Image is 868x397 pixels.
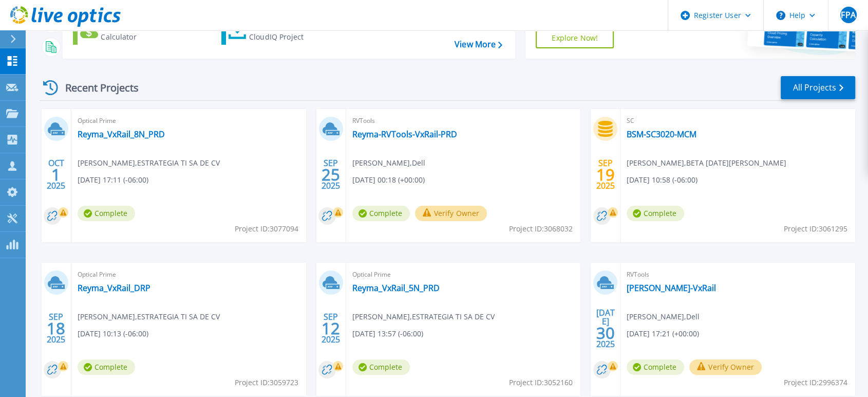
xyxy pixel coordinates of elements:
[101,22,183,42] div: Cloud Pricing Calculator
[596,170,615,179] span: 19
[509,377,573,388] span: Project ID: 3052160
[321,310,341,347] div: SEP 2025
[352,359,410,375] span: Complete
[596,156,615,193] div: SEP 2025
[455,40,502,49] a: View More
[596,310,615,347] div: [DATE] 2025
[78,129,165,139] a: Reyma_VxRail_8N_PRD
[627,206,684,221] span: Complete
[352,129,457,139] a: Reyma-RVTools-VxRail-PRD
[509,223,573,234] span: Project ID: 3068032
[235,223,298,234] span: Project ID: 3077094
[627,311,700,322] span: [PERSON_NAME] , Dell
[352,157,425,169] span: [PERSON_NAME] , Dell
[78,311,220,322] span: [PERSON_NAME] , ESTRATEGIA TI SA DE CV
[627,283,716,293] a: [PERSON_NAME]-VxRail
[781,76,855,99] a: All Projects
[47,324,65,333] span: 18
[841,11,855,19] span: FPA
[249,22,329,42] div: Import Phone Home CloudIQ Project
[415,206,487,221] button: Verify Owner
[627,115,849,127] span: SC
[40,75,153,100] div: Recent Projects
[78,174,148,186] span: [DATE] 17:11 (-06:00)
[352,174,425,186] span: [DATE] 00:18 (+00:00)
[322,324,340,333] span: 12
[78,328,148,339] span: [DATE] 10:13 (-06:00)
[784,377,847,388] span: Project ID: 2996374
[78,269,300,280] span: Optical Prime
[46,156,66,193] div: OCT 2025
[627,174,697,186] span: [DATE] 10:58 (-06:00)
[536,28,614,48] a: Explore Now!
[78,283,150,293] a: Reyma_VxRail_DRP
[73,19,187,45] a: Cloud Pricing Calculator
[51,170,61,179] span: 1
[627,157,786,169] span: [PERSON_NAME] , BETA [DATE][PERSON_NAME]
[627,359,684,375] span: Complete
[78,206,135,221] span: Complete
[352,269,575,280] span: Optical Prime
[235,377,298,388] span: Project ID: 3059723
[321,156,341,193] div: SEP 2025
[78,115,300,127] span: Optical Prime
[78,359,135,375] span: Complete
[352,206,410,221] span: Complete
[627,328,699,339] span: [DATE] 17:21 (+00:00)
[627,269,849,280] span: RVTools
[352,328,423,339] span: [DATE] 13:57 (-06:00)
[352,311,495,322] span: [PERSON_NAME] , ESTRATEGIA TI SA DE CV
[784,223,847,234] span: Project ID: 3061295
[322,170,340,179] span: 25
[352,115,575,127] span: RVTools
[689,359,762,375] button: Verify Owner
[596,329,615,337] span: 30
[352,283,440,293] a: Reyma_VxRail_5N_PRD
[627,129,696,139] a: BSM-SC3020-MCM
[46,310,66,347] div: SEP 2025
[78,157,220,169] span: [PERSON_NAME] , ESTRATEGIA TI SA DE CV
